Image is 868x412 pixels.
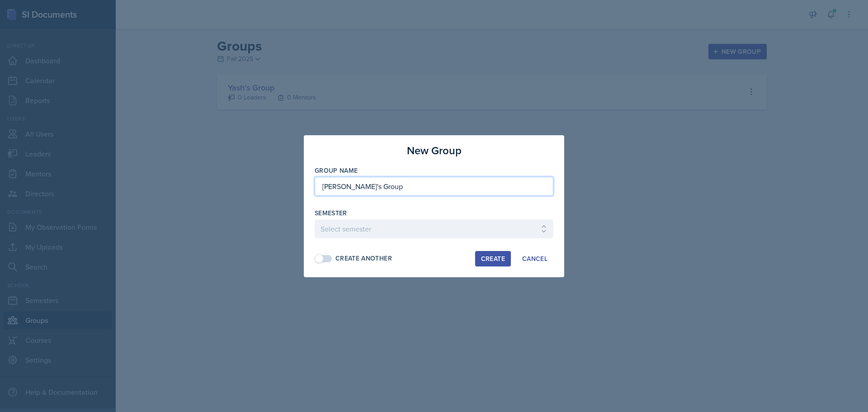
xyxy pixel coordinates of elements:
label: Group Name [315,166,358,175]
label: Semester [315,208,347,218]
div: Create Another [335,254,392,263]
h3: New Group [407,142,462,159]
input: Enter group name [315,177,553,196]
button: Create [475,251,511,266]
div: Create [481,255,505,262]
button: Cancel [516,251,553,266]
div: Cancel [522,255,547,262]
